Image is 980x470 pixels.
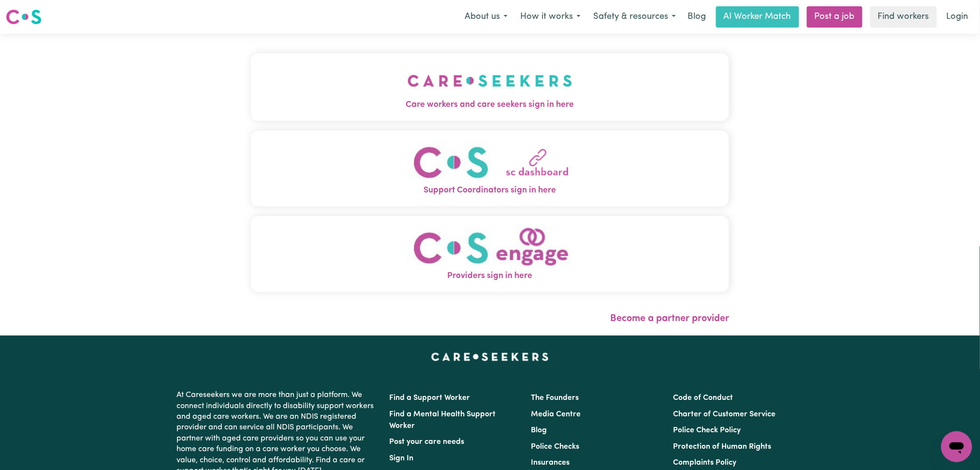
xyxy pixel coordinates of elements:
span: Support Coordinators sign in here [251,184,730,197]
a: Login [941,6,974,28]
a: Blog [531,426,547,434]
a: AI Worker Match [716,6,799,28]
a: Police Checks [531,443,580,451]
img: Careseekers logo [6,8,42,26]
button: Providers sign in here [251,216,730,292]
button: Care workers and care seekers sign in here [251,53,730,121]
a: Become a partner provider [610,314,729,323]
button: About us [458,7,514,27]
a: Careseekers logo [6,6,42,28]
span: Providers sign in here [251,270,730,282]
a: Media Centre [531,411,581,418]
a: Post a job [807,6,863,28]
a: Post your care needs [390,438,465,446]
button: Support Coordinators sign in here [251,131,730,206]
iframe: Button to launch messaging window [941,431,972,462]
a: The Founders [531,394,579,402]
a: Charter of Customer Service [673,411,775,418]
a: Sign In [390,455,414,462]
a: Find workers [870,6,937,28]
a: Find a Mental Health Support Worker [390,411,496,430]
a: Protection of Human Rights [673,443,771,451]
span: Care workers and care seekers sign in here [251,99,730,111]
a: Insurances [531,459,570,467]
button: Safety & resources [587,7,682,27]
a: Blog [682,6,712,28]
a: Police Check Policy [673,426,741,434]
button: How it works [514,7,587,27]
a: Find a Support Worker [390,394,470,402]
a: Careseekers home page [431,353,549,361]
a: Complaints Policy [673,459,736,467]
a: Code of Conduct [673,394,733,402]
